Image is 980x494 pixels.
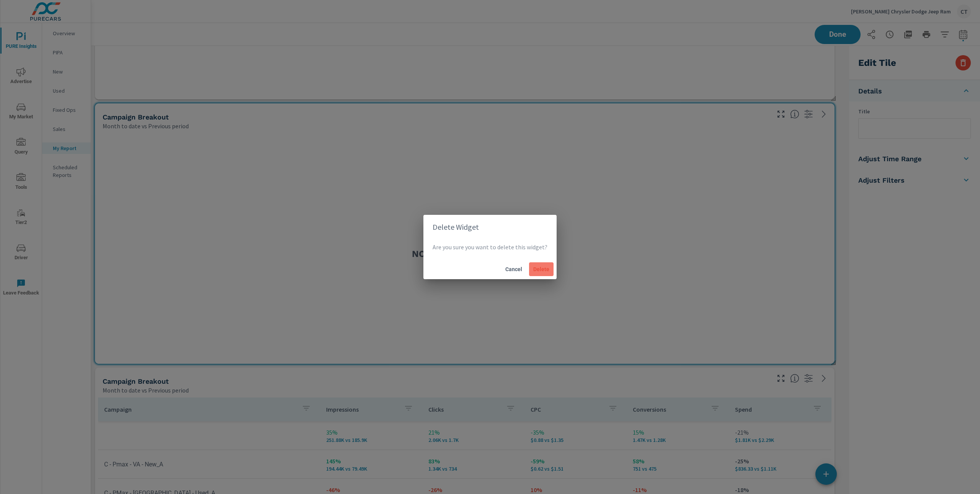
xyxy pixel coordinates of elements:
[505,266,523,273] span: Cancel
[433,221,547,233] h2: Delete Widget
[501,262,526,276] button: Cancel
[529,262,554,276] button: Delete
[532,266,550,273] span: Delete
[433,242,547,252] p: Are you sure you want to delete this widget?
